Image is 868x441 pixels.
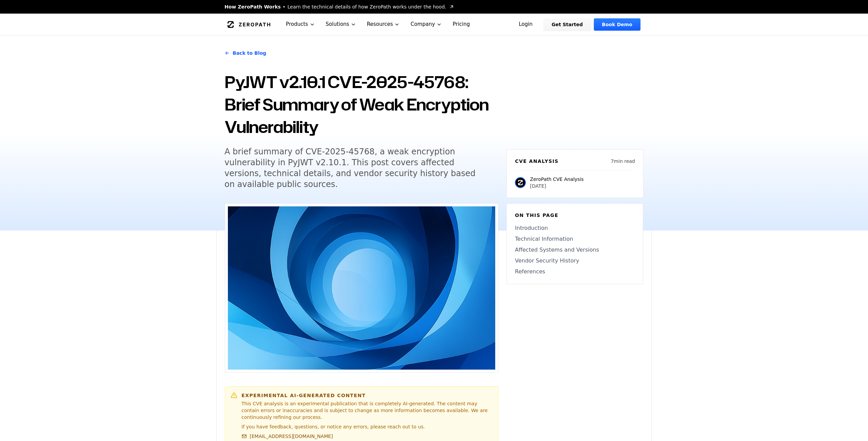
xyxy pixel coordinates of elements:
a: Technical Information [515,235,635,243]
button: Company [405,14,447,35]
a: How ZeroPath WorksLearn the technical details of how ZeroPath works under the hood. [224,3,454,10]
button: Products [281,14,320,35]
p: ZeroPath CVE Analysis [530,176,584,183]
p: 7 min read [611,158,635,165]
nav: Global [216,14,652,35]
button: Resources [362,14,405,35]
p: [DATE] [530,183,584,189]
a: Get Started [544,18,591,31]
h6: CVE Analysis [515,158,558,165]
h6: Experimental AI-Generated Content [241,392,493,399]
h1: PyJWT v2.10.1 CVE-2025-45768: Brief Summary of Weak Encryption Vulnerability [224,71,498,138]
a: Login [511,18,541,31]
span: Learn the technical details of how ZeroPath works under the hood. [287,3,446,10]
h6: On this page [515,212,635,219]
a: Pricing [447,14,475,35]
p: If you have feedback, questions, or notice any errors, please reach out to us. [241,423,493,430]
a: Introduction [515,224,635,232]
p: This CVE analysis is an experimental publication that is completely AI-generated. The content may... [241,400,493,421]
a: Vendor Security History [515,257,635,265]
span: How ZeroPath Works [224,3,281,10]
img: ZeroPath CVE Analysis [515,177,526,188]
img: PyJWT v2.10.1 CVE-2025-45768: Brief Summary of Weak Encryption Vulnerability [228,206,495,370]
a: [EMAIL_ADDRESS][DOMAIN_NAME] [241,433,333,440]
a: Book Demo [594,18,640,31]
button: Solutions [320,14,362,35]
a: Back to Blog [224,44,266,63]
a: Affected Systems and Versions [515,246,635,254]
h5: A brief summary of CVE-2025-45768, a weak encryption vulnerability in PyJWT v2.10.1. This post co... [224,146,486,190]
a: References [515,268,635,276]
